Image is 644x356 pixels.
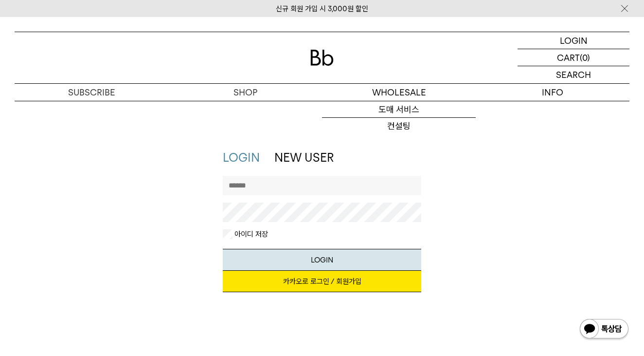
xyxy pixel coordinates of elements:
[223,150,260,165] a: LOGIN
[276,4,368,13] a: 신규 회원 가입 시 3,000원 할인
[322,84,476,101] p: WHOLESALE
[322,118,476,134] a: 컨설팅
[223,271,421,292] a: 카카오로 로그인 / 회원가입
[557,49,580,66] p: CART
[560,32,588,49] p: LOGIN
[168,84,322,101] a: SHOP
[310,50,334,66] img: 로고
[322,101,476,118] a: 도매 서비스
[579,318,629,341] img: 카카오톡 채널 1:1 채팅 버튼
[274,150,334,165] a: NEW USER
[556,66,591,83] p: SEARCH
[223,249,421,271] button: LOGIN
[233,229,268,239] label: 아이디 저장
[476,84,629,101] p: INFO
[518,32,629,49] a: LOGIN
[15,84,168,101] a: SUBSCRIBE
[580,49,590,66] p: (0)
[518,49,629,66] a: CART (0)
